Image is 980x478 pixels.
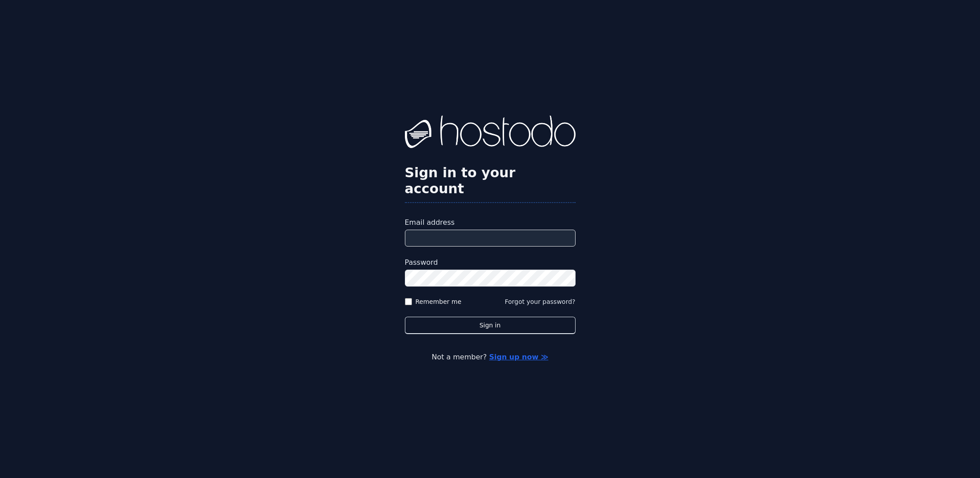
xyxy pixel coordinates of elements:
[405,317,576,334] button: Sign in
[43,352,937,362] p: Not a member?
[505,297,576,306] button: Forgot your password?
[489,353,548,361] a: Sign up now ≫
[405,165,576,197] h2: Sign in to your account
[405,116,576,151] img: Hostodo
[405,217,576,228] label: Email address
[416,297,462,306] label: Remember me
[405,257,576,268] label: Password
